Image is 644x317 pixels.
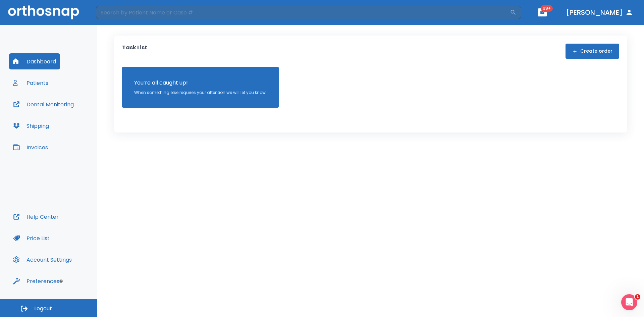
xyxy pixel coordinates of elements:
[563,6,636,18] button: [PERSON_NAME]
[8,5,79,19] img: Orthosnap
[9,118,53,134] button: Shipping
[635,294,640,300] span: 1
[96,6,510,19] input: Search by Patient Name or Case #
[9,230,54,246] button: Price List
[9,209,63,225] button: Help Center
[621,294,637,310] iframe: Intercom live chat
[58,278,64,284] div: Tooltip anchor
[9,139,52,155] button: Invoices
[9,252,76,268] button: Account Settings
[134,90,267,96] p: When something else requires your attention we will let you know!
[134,79,267,87] p: You’re all caught up!
[9,75,52,91] button: Patients
[9,96,78,112] button: Dental Monitoring
[9,273,63,289] button: Preferences
[9,53,60,69] button: Dashboard
[34,305,52,312] span: Logout
[566,44,619,59] button: Create order
[541,5,553,12] span: 99+
[122,44,147,59] p: Task List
